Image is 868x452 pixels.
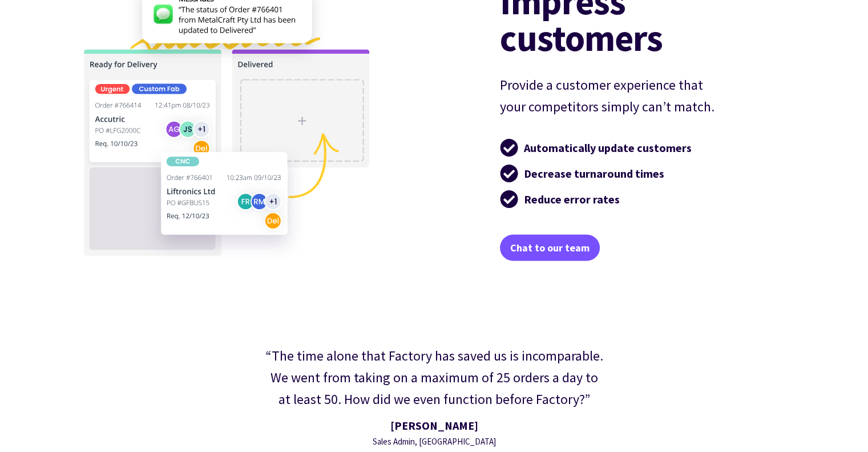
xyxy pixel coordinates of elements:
[500,235,600,261] a: Chat to our team
[390,418,478,433] strong: [PERSON_NAME]
[264,345,604,411] div: “The time alone that Factory has saved us is incomparable. We went from taking on a maximum of 25...
[678,329,868,452] iframe: Chat Widget
[678,329,868,452] div: Widget de chat
[524,166,664,181] strong: Decrease turnaround times
[500,74,716,118] p: Provide a customer experience that your competitors simply can’t match.
[524,141,692,155] strong: Automatically update customers
[373,435,496,449] div: Sales Admin, [GEOGRAPHIC_DATA]
[524,192,620,206] strong: Reduce error rates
